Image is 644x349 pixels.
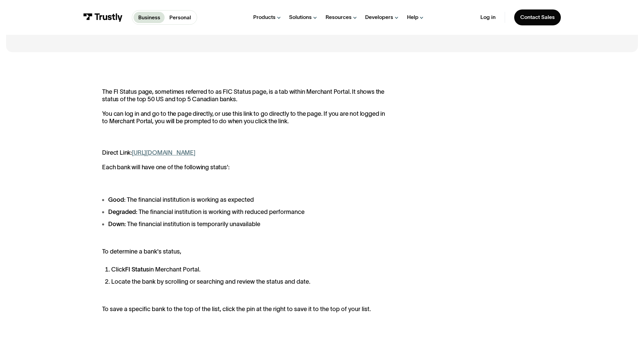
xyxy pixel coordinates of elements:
div: Help [407,14,419,21]
a: Log in [480,14,496,21]
strong: Degraded [108,209,136,215]
p: Business [138,14,160,22]
p: Personal [169,14,191,22]
li: : The financial institution is working as expected [102,195,385,204]
p: The FI Status page, sometimes referred to as FIC Status page, is a tab within Merchant Portal. It... [102,88,385,125]
strong: Down [108,221,124,227]
div: To determine a bank's status, To save a specific bank to the top of the list, click the pin at th... [102,88,385,314]
p: Direct Link: Each bank will have one of the following status': [102,149,385,171]
div: Resources [326,14,352,21]
div: Products [253,14,276,21]
div: Developers [365,14,393,21]
li: : The financial institution is working with reduced performance [102,208,385,217]
img: Trustly Logo [83,13,123,22]
a: Business [134,12,165,23]
div: Solutions [289,14,312,21]
a: [URL][DOMAIN_NAME] [132,149,195,156]
li: Locate the bank by scrolling or searching and review the status and date. [111,277,385,286]
li: Click in Merchant Portal. [111,265,385,274]
div: Contact Sales [520,14,555,21]
strong: Good [108,196,124,203]
a: Contact Sales [514,9,561,25]
strong: FI Status [125,266,149,273]
a: Personal [165,12,195,23]
li: : The financial institution is temporarily unavailable [102,220,385,229]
